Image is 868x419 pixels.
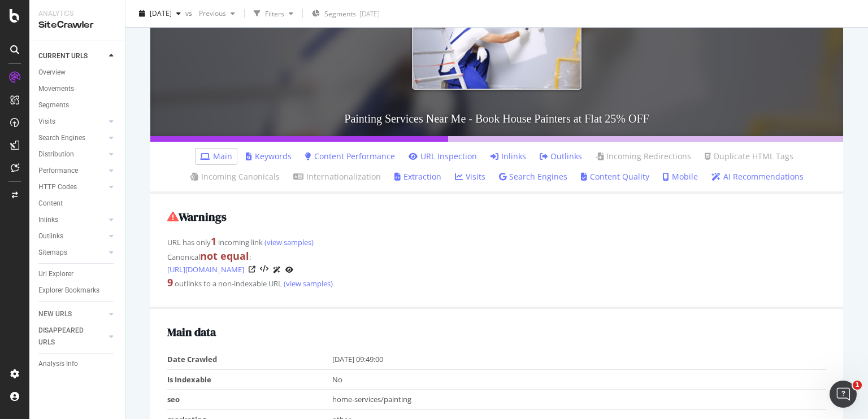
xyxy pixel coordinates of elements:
[38,149,106,160] a: Distribution
[38,50,88,62] div: CURRENT URLS
[324,9,356,19] span: Segments
[200,249,249,263] strong: not equal
[167,276,826,290] div: outlinks to a non-indexable URL
[38,358,117,370] a: Analysis Info
[359,9,380,19] div: [DATE]
[38,132,85,144] div: Search Engines
[167,276,173,289] strong: 9
[38,67,117,78] a: Overview
[134,5,185,23] button: [DATE]
[596,151,691,162] a: Incoming Redirections
[38,198,117,209] a: Content
[200,151,232,162] a: Main
[167,369,332,390] td: Is Indexable
[332,369,827,390] td: No
[211,234,216,248] strong: 1
[663,171,698,182] a: Mobile
[38,325,96,348] div: DISAPPEARED URLS
[293,171,381,182] a: Internationalization
[167,350,332,369] td: Date Crawled
[38,99,117,111] a: Segments
[38,19,116,32] div: SiteCrawler
[38,83,117,95] a: Movements
[38,165,78,177] div: Performance
[167,390,332,410] td: seo
[285,264,293,276] a: URL Inspection
[185,8,194,18] span: vs
[38,99,69,111] div: Segments
[305,151,395,162] a: Content Performance
[711,171,804,182] a: AI Recommendations
[167,211,826,223] h2: Warnings
[38,9,116,19] div: Analytics
[38,325,106,348] a: DISAPPEARED URLS
[38,50,106,62] a: CURRENT URLS
[150,101,843,136] h3: Painting Services Near Me - Book House Painters at Flat 25% OFF
[38,214,58,226] div: Inlinks
[830,381,857,408] iframe: Intercom live chat
[194,5,240,23] button: Previous
[38,181,106,193] a: HTTP Codes
[455,171,485,182] a: Visits
[38,268,73,280] div: Url Explorer
[38,116,106,128] a: Visits
[38,247,67,259] div: Sitemaps
[38,308,72,320] div: NEW URLS
[38,83,74,95] div: Movements
[491,151,526,162] a: Inlinks
[307,5,384,23] button: Segments[DATE]
[38,132,106,144] a: Search Engines
[409,151,477,162] a: URL Inspection
[38,358,78,370] div: Analysis Info
[246,151,292,162] a: Keywords
[38,67,66,78] div: Overview
[705,151,793,162] a: Duplicate HTML Tags
[190,171,280,182] a: Incoming Canonicals
[38,268,117,280] a: Url Explorer
[332,390,827,410] td: home-services/painting
[38,230,106,242] a: Outlinks
[260,265,268,273] button: View HTML Source
[581,171,649,182] a: Content Quality
[150,8,172,18] span: 2025 Aug. 4th
[853,381,862,390] span: 1
[167,234,826,249] div: URL has only incoming link
[38,247,106,259] a: Sitemaps
[38,181,77,193] div: HTTP Codes
[167,326,826,338] h2: Main data
[38,214,106,226] a: Inlinks
[38,198,63,209] div: Content
[263,237,314,247] a: (view samples)
[167,264,244,275] a: [URL][DOMAIN_NAME]
[249,5,298,23] button: Filters
[38,165,106,177] a: Performance
[38,285,117,296] a: Explorer Bookmarks
[265,8,284,18] div: Filters
[38,285,99,296] div: Explorer Bookmarks
[167,249,826,276] div: Canonical :
[499,171,567,182] a: Search Engines
[540,151,582,162] a: Outlinks
[282,278,333,289] a: (view samples)
[332,350,827,369] td: [DATE] 09:49:00
[249,266,255,273] a: Visit Online Page
[38,230,63,242] div: Outlinks
[38,308,106,320] a: NEW URLS
[394,171,441,182] a: Extraction
[194,8,226,18] span: Previous
[38,116,55,128] div: Visits
[273,264,281,276] a: AI Url Details
[38,149,74,160] div: Distribution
